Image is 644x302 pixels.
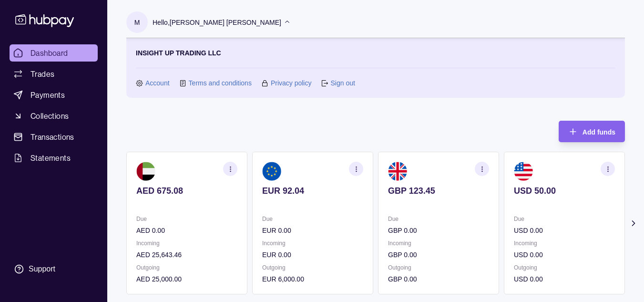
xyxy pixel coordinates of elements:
p: GBP 0.00 [388,225,489,236]
p: AED 0.00 [136,225,237,236]
p: Due [262,214,363,224]
p: Outgoing [388,262,489,273]
p: EUR 92.04 [262,186,363,196]
span: Dashboard [31,47,68,59]
div: Support [29,264,55,274]
p: M [134,17,140,28]
p: USD 0.00 [514,274,615,284]
a: Trades [10,65,98,83]
p: Hello, [PERSON_NAME] [PERSON_NAME] [153,17,281,28]
p: Outgoing [262,262,363,273]
button: Add funds [559,121,625,142]
a: Dashboard [10,44,98,62]
p: AED 25,643.46 [136,250,237,260]
img: eu [262,162,281,181]
p: INSIGHT UP TRADING LLC [136,48,221,58]
a: Sign out [330,78,355,88]
a: Collections [10,107,98,125]
p: Due [388,214,489,224]
p: GBP 0.00 [388,274,489,284]
span: Transactions [31,131,74,143]
p: Incoming [514,238,615,249]
span: Payments [31,89,65,101]
p: GBP 0.00 [388,250,489,260]
p: EUR 6,000.00 [262,274,363,284]
a: Payments [10,86,98,104]
p: Outgoing [136,262,237,273]
p: Incoming [388,238,489,249]
span: Statements [31,152,71,164]
p: Outgoing [514,262,615,273]
p: USD 0.00 [514,225,615,236]
a: Account [145,78,170,88]
p: Due [136,214,237,224]
p: EUR 0.00 [262,225,363,236]
p: Incoming [262,238,363,249]
p: GBP 123.45 [388,186,489,196]
img: gb [388,162,407,181]
p: AED 675.08 [136,186,237,196]
a: Statements [10,149,98,167]
p: USD 0.00 [514,250,615,260]
a: Support [10,259,98,279]
a: Privacy policy [271,78,312,88]
span: Collections [31,110,69,122]
p: Due [514,214,615,224]
p: EUR 0.00 [262,250,363,260]
img: ae [136,162,155,181]
img: us [514,162,533,181]
span: Trades [31,68,54,80]
p: AED 25,000.00 [136,274,237,284]
a: Terms and conditions [189,78,252,88]
p: USD 50.00 [514,186,615,196]
span: Add funds [583,128,615,136]
a: Transactions [10,128,98,146]
p: Incoming [136,238,237,249]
